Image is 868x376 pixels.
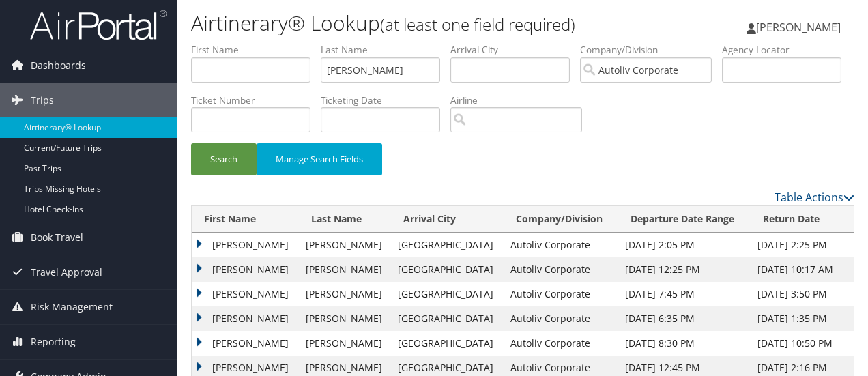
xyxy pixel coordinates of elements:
td: [DATE] 7:45 PM [618,282,751,306]
td: [DATE] 6:35 PM [618,306,751,331]
label: Last Name [321,43,450,57]
label: Arrival City [450,43,580,57]
td: Autoliv Corporate [504,233,618,257]
th: Return Date: activate to sort column ascending [751,206,854,233]
label: Airline [450,93,592,107]
span: Reporting [31,325,76,359]
td: [PERSON_NAME] [299,233,392,257]
td: Autoliv Corporate [504,331,618,356]
span: Travel Approval [31,255,102,289]
button: Search [191,143,257,175]
td: [DATE] 3:50 PM [751,282,854,306]
td: [PERSON_NAME] [192,306,299,331]
td: [PERSON_NAME] [192,331,299,356]
td: [DATE] 10:50 PM [751,331,854,356]
span: Risk Management [31,290,113,324]
th: Company/Division [504,206,618,233]
span: Dashboards [31,48,86,83]
th: Departure Date Range: activate to sort column ascending [618,206,751,233]
label: Ticketing Date [321,93,450,107]
td: [GEOGRAPHIC_DATA] [391,282,504,306]
td: [PERSON_NAME] [299,257,392,282]
label: Ticket Number [191,93,321,107]
td: Autoliv Corporate [504,306,618,331]
label: First Name [191,43,321,57]
td: [PERSON_NAME] [192,233,299,257]
td: [GEOGRAPHIC_DATA] [391,306,504,331]
span: [PERSON_NAME] [756,20,841,35]
td: [PERSON_NAME] [299,331,392,356]
td: [DATE] 2:05 PM [618,233,751,257]
td: [DATE] 2:25 PM [751,233,854,257]
th: Arrival City: activate to sort column ascending [391,206,504,233]
td: [PERSON_NAME] [192,257,299,282]
td: [PERSON_NAME] [299,306,392,331]
td: Autoliv Corporate [504,282,618,306]
td: [PERSON_NAME] [299,282,392,306]
img: airportal-logo.png [30,9,167,41]
small: (at least one field required) [380,13,575,35]
td: [DATE] 8:30 PM [618,331,751,356]
td: [DATE] 10:17 AM [751,257,854,282]
th: First Name: activate to sort column ascending [192,206,299,233]
a: [PERSON_NAME] [747,7,854,48]
td: Autoliv Corporate [504,257,618,282]
span: Trips [31,83,54,117]
label: Agency Locator [722,43,852,57]
td: [GEOGRAPHIC_DATA] [391,331,504,356]
span: Book Travel [31,220,83,255]
td: [GEOGRAPHIC_DATA] [391,233,504,257]
th: Last Name: activate to sort column ascending [299,206,392,233]
td: [PERSON_NAME] [192,282,299,306]
h1: Airtinerary® Lookup [191,9,633,38]
td: [DATE] 12:25 PM [618,257,751,282]
a: Table Actions [775,190,854,205]
label: Company/Division [580,43,722,57]
button: Manage Search Fields [257,143,382,175]
td: [DATE] 1:35 PM [751,306,854,331]
td: [GEOGRAPHIC_DATA] [391,257,504,282]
